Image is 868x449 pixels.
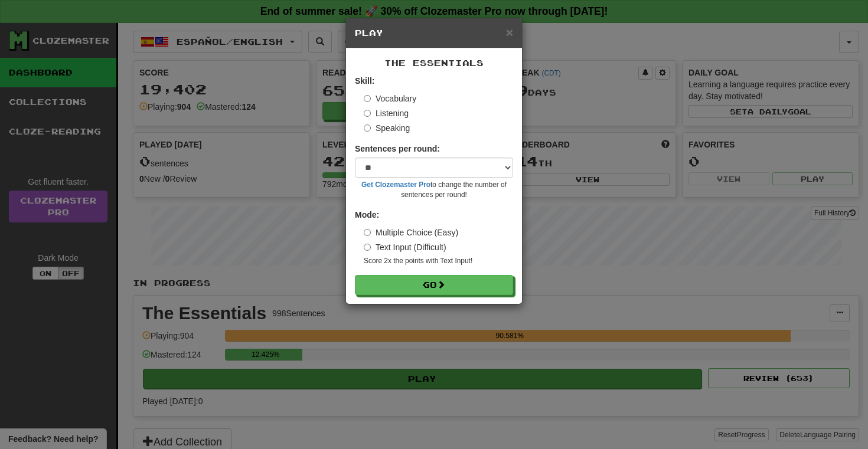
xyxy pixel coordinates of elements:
h5: Play [355,27,513,39]
input: Text Input (Difficult) [364,244,371,251]
label: Text Input (Difficult) [364,241,446,253]
a: Get Clozemaster Pro [361,181,430,189]
label: Speaking [364,122,410,134]
label: Listening [364,107,409,119]
label: Multiple Choice (Easy) [364,227,458,238]
input: Speaking [364,124,371,132]
input: Listening [364,110,371,117]
span: × [506,25,513,39]
input: Vocabulary [364,95,371,102]
input: Multiple Choice (Easy) [364,229,371,236]
strong: Skill: [355,76,374,86]
span: The Essentials [384,58,484,68]
label: Sentences per round: [355,143,440,155]
strong: Mode: [355,210,379,219]
button: Close [506,26,513,38]
small: to change the number of sentences per round! [355,180,513,200]
label: Vocabulary [364,93,416,104]
small: Score 2x the points with Text Input ! [364,256,513,266]
button: Go [355,275,513,295]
